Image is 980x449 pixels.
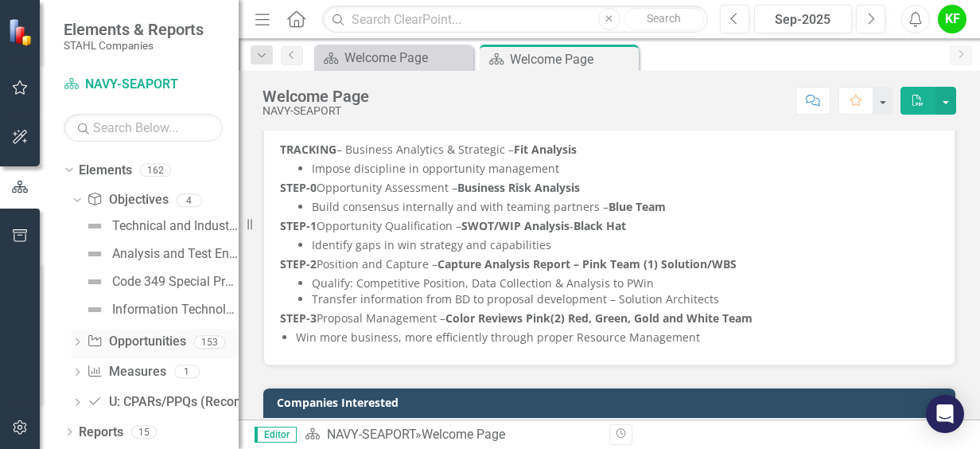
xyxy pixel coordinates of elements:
div: NAVY-SEAPORT [262,105,369,117]
a: NAVY-SEAPORT [327,427,415,442]
a: Technical and Industrial Support Services TISS (Seaport NXG) [81,213,239,239]
button: Search [624,8,704,30]
span: Elements & Reports [64,20,204,39]
a: NAVY-SEAPORT [64,76,223,94]
div: 1 [174,365,200,379]
div: Open Intercom Messenger [926,395,964,433]
p: Opportunity Qualification – - [280,215,939,237]
div: 4 [177,193,202,207]
input: Search Below... [64,114,223,142]
img: ClearPoint Strategy [8,18,36,45]
b: STEP-2 [280,256,317,271]
div: Welcome Page [344,48,469,68]
div: Information Technology IT Support Services for NSWC [GEOGRAPHIC_DATA] Division (Seaport NXG) [112,303,239,317]
div: Welcome Page [510,49,635,69]
div: 153 [194,335,225,349]
div: Sep-2025 [760,10,846,29]
li: Impose discipline in opportunity management [312,161,939,177]
div: » [305,426,597,444]
img: Not Defined [85,217,104,236]
b: TRACKING [280,142,336,157]
img: Not Defined [85,300,104,319]
a: Opportunities [87,333,185,351]
div: 15 [131,425,157,439]
a: U: CPARs/PPQs (Recommended T0/T1/T2/T3) [87,393,374,412]
li: Identify gaps in win strategy and capabilities [312,237,939,253]
img: Not Defined [85,244,104,264]
p: Opportunity Assessment – [280,177,939,199]
b: Pink(2) Red, Green, Gold and White Team [526,310,752,326]
a: Measures [87,363,165,381]
p: Position and Capture – [280,253,939,275]
p: – Business Analytics & Strategic – [280,142,939,161]
div: Code 349 Special Projects ASP Engineering Services (Seaport NXG) [112,275,239,289]
a: Reports [79,424,123,442]
a: Code 349 Special Projects ASP Engineering Services (Seaport NXG) [81,269,239,295]
a: Information Technology IT Support Services for NSWC [GEOGRAPHIC_DATA] Division (Seaport NXG) [81,297,239,322]
a: Elements [79,162,132,180]
a: Analysis and Test Engineering Support (TAPE) [81,241,239,267]
b: Color Reviews [445,310,523,326]
li: Qualify: Competitive Position, Data Collection & Analysis to PWin [312,275,939,291]
small: STAHL Companies [64,39,204,52]
div: Technical and Industrial Support Services TISS (Seaport NXG) [112,219,239,233]
b: Blue Team [609,199,666,214]
a: Objectives [87,191,168,209]
b: – Pink Team (1) Solution/WBS [574,256,737,271]
b: Fit Analysis [514,142,577,157]
span: Editor [255,427,297,443]
input: Search ClearPoint... [322,6,708,33]
b: STEP-0 [280,180,317,195]
div: Welcome Page [262,88,369,105]
b: Capture Analysis Report [437,256,570,271]
li: Build consensus internally and with teaming partners – [312,199,939,215]
div: Analysis and Test Engineering Support (TAPE) [112,247,239,261]
button: Sep-2025 [754,5,852,33]
b: STEP-1 [280,218,317,233]
h3: Companies Interested [277,396,947,408]
b: Black Hat [574,218,626,233]
span: Search [647,12,681,25]
b: Business Risk Analysis [457,180,580,195]
p: Proposal Management – [280,307,939,326]
b: SWOT/WIP Analysis [461,218,570,233]
li: Transfer information from BD to proposal development – Solution Architects [312,291,939,307]
button: KF [938,5,966,33]
li: Win more business, more efficiently through proper Resource Management [296,330,939,346]
a: Welcome Page [318,48,469,68]
div: Welcome Page [422,427,505,442]
div: 162 [140,163,171,177]
img: Not Defined [85,272,104,291]
b: STEP-3 [280,310,317,326]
